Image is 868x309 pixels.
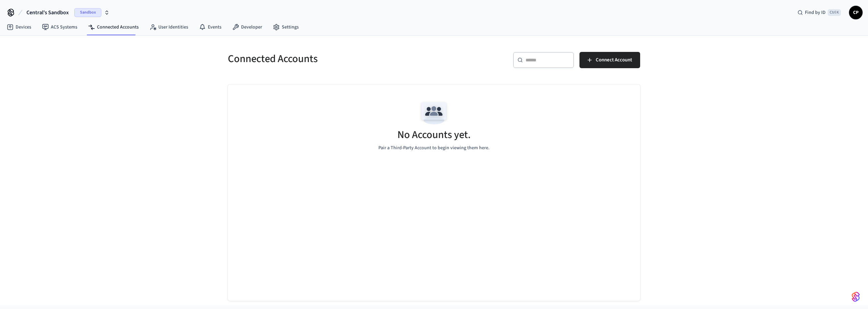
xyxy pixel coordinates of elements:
[850,6,862,19] span: CP
[397,128,471,142] h5: No Accounts yet.
[74,8,101,17] span: Sandbox
[194,21,227,33] a: Events
[828,9,841,16] span: Ctrl K
[579,52,640,68] button: Connect Account
[419,98,449,129] img: Team Empty State
[596,56,632,64] span: Connect Account
[37,21,83,33] a: ACS Systems
[26,8,69,17] span: Central's Sandbox
[268,21,304,33] a: Settings
[378,144,490,152] p: Pair a Third-Party Account to begin viewing them here.
[1,21,37,33] a: Devices
[83,21,144,33] a: Connected Accounts
[144,21,194,33] a: User Identities
[228,52,430,66] h5: Connected Accounts
[849,6,863,19] button: CP
[227,21,268,33] a: Developer
[792,6,846,19] div: Find by IDCtrl K
[852,291,860,302] img: SeamLogoGradient.69752ec5.svg
[805,9,826,16] span: Find by ID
